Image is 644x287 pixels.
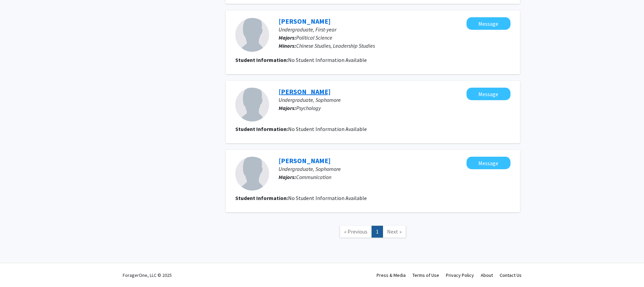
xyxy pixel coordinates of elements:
a: Terms of Use [412,272,439,278]
span: No Student Information Available [288,126,367,132]
span: Undergraduate, Sophomore [279,165,341,172]
b: Minors: [279,42,296,49]
a: [PERSON_NAME] [279,156,331,165]
a: [PERSON_NAME] [279,87,331,96]
a: Contact Us [500,272,522,278]
button: Message Andrew Bryant [467,157,510,169]
span: Undergraduate, First-year [279,26,336,33]
a: Previous Page [340,226,372,238]
button: Message Ryan Hinton [467,17,510,30]
span: No Student Information Available [288,57,367,63]
div: ForagerOne, LLC © 2025 [123,263,172,287]
button: Message Ryan Roberts [467,88,510,100]
a: Privacy Policy [446,272,474,278]
a: [PERSON_NAME] [279,17,331,25]
span: Chinese Studies, Leadership Studies [296,42,375,49]
b: Majors: [279,34,296,41]
iframe: Chat [5,257,29,282]
b: Student Information: [235,195,288,201]
a: Press & Media [377,272,406,278]
span: Undergraduate, Sophomore [279,96,341,103]
b: Majors: [279,174,296,180]
span: No Student Information Available [288,195,367,201]
b: Student Information: [235,57,288,63]
span: Next » [387,228,402,235]
b: Student Information: [235,126,288,132]
nav: Page navigation [226,219,520,246]
a: About [481,272,493,278]
span: Communication [296,174,331,180]
b: Majors: [279,105,296,111]
span: « Previous [344,228,367,235]
a: 1 [372,226,383,238]
a: Next Page [383,226,406,238]
span: Political Science [296,34,332,41]
span: Psychology [296,105,321,111]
